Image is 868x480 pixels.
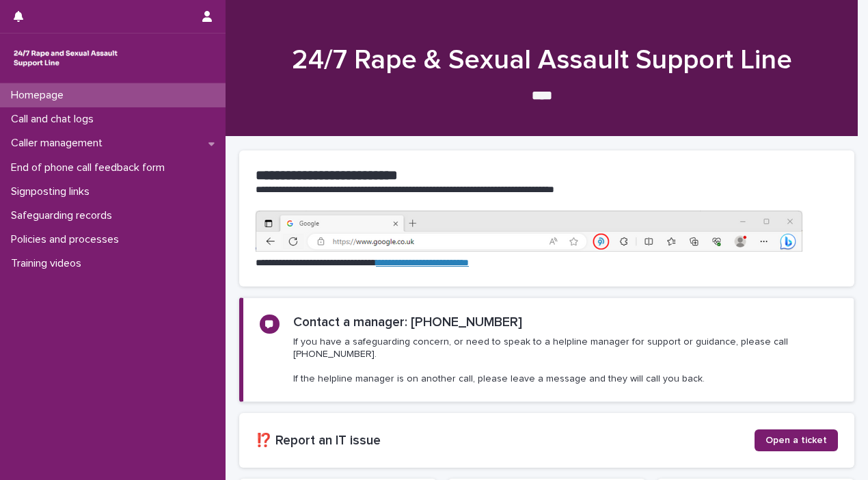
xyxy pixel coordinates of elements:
[5,161,176,174] p: End of phone call feedback form
[11,44,120,72] img: rhQMoQhaT3yELyF149Cw
[765,436,827,445] span: Open a ticket
[5,137,113,150] p: Caller management
[256,433,755,449] h2: ⁉️ Report an IT issue
[256,211,802,252] img: https%3A%2F%2Fcdn.document360.io%2F0deca9d6-0dac-4e56-9e8f-8d9979bfce0e%2FImages%2FDocumentation%...
[239,44,844,77] h1: 24/7 Rape & Sexual Assault Support Line
[5,89,74,102] p: Homepage
[293,336,837,386] p: If you have a safeguarding concern, or need to speak to a helpline manager for support or guidanc...
[5,233,130,246] p: Policies and processes
[5,113,105,126] p: Call and chat logs
[755,429,838,451] a: Open a ticket
[293,315,522,330] h2: Contact a manager: [PHONE_NUMBER]
[5,209,123,222] p: Safeguarding records
[5,185,100,198] p: Signposting links
[5,257,92,270] p: Training videos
